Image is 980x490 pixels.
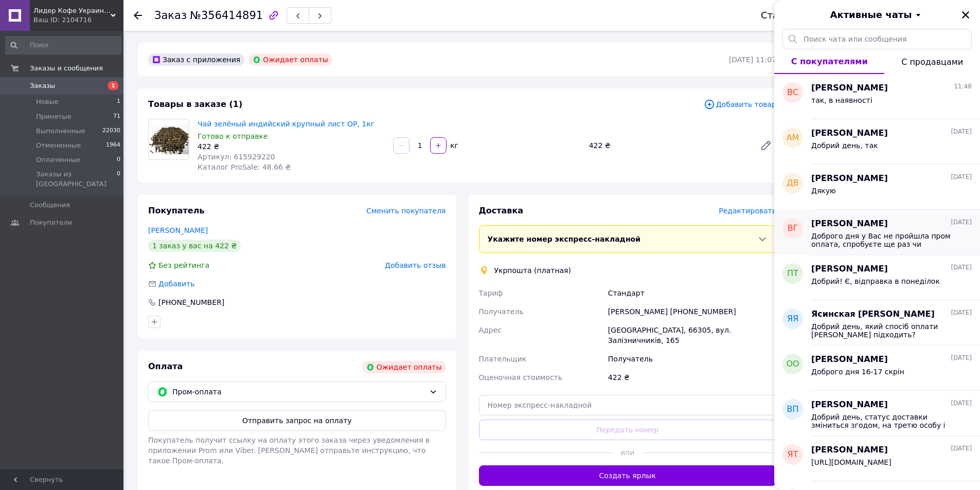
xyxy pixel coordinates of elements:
span: или [613,447,643,458]
span: Адрес [479,326,502,334]
span: Покупатель получит ссылку на оплату этого заказа через уведомления в приложении Prom или Viber. [... [148,436,430,465]
span: 0 [117,155,120,165]
div: 1 заказ у вас на 422 ₴ [148,240,241,252]
a: [PERSON_NAME] [148,226,208,234]
span: 11:48 [954,82,972,91]
div: Ожидает оплаты [362,361,446,373]
time: [DATE] 11:07 [729,56,776,64]
span: Сообщения [30,201,70,210]
span: так, в наявності [811,96,872,104]
div: Ваш ID: 2104716 [33,15,123,25]
button: ЯТ[PERSON_NAME][DATE][URL][DOMAIN_NAME] [774,436,980,481]
div: кг [448,140,459,151]
span: [PERSON_NAME] [811,263,888,275]
span: [DATE] [951,308,972,317]
img: Чай зелёный индийский крупный лист OP, 1кг [149,124,189,155]
button: ОО[PERSON_NAME][DATE]Доброго дня 16-17 скрін [774,346,980,391]
span: Тариф [479,289,503,297]
input: Номер экспресс-накладной [479,395,777,415]
span: ПТ [787,268,798,280]
span: ВС [787,87,798,99]
span: Заказ [154,9,187,22]
span: С продавцами [901,57,963,67]
span: Лидер Кофе Украина - кофе и чай оптом [33,6,111,15]
span: Редактировать [719,207,776,215]
span: [PERSON_NAME] [811,173,888,185]
span: Выполненные [36,126,85,136]
span: [PERSON_NAME] [811,399,888,411]
div: [GEOGRAPHIC_DATA], 66305, вул. Залізничників, 165 [606,321,778,350]
span: ам [787,132,799,144]
span: Готово к отправке [198,132,268,140]
input: Поиск чата или сообщения [782,29,972,49]
span: [DATE] [951,354,972,362]
div: Вернуться назад [134,10,142,21]
span: Новые [36,97,59,106]
span: [DATE] [951,218,972,227]
span: ВП [787,404,798,415]
a: Чай зелёный индийский крупный лист OP, 1кг [198,120,375,128]
a: Редактировать [756,135,776,156]
span: Доброго дня у Вас не пройшла пром оплата, спробуєте ще раз чи відправити наложкою? [811,232,957,248]
div: Заказ с приложения [148,53,244,66]
button: вг[PERSON_NAME][DATE]Доброго дня у Вас не пройшла пром оплата, спробуєте ще раз чи відправити нал... [774,210,980,255]
span: [DATE] [951,444,972,453]
span: [PERSON_NAME] [811,354,888,366]
span: 1 [108,81,118,90]
span: [PERSON_NAME] [811,444,888,456]
span: Доброго дня 16-17 скрін [811,368,904,376]
div: 422 ₴ [585,138,752,153]
span: 0 [117,170,120,188]
button: ДВ[PERSON_NAME][DATE]Дякую [774,165,980,210]
span: Доставка [479,206,524,215]
span: Товары в заказе (1) [148,99,242,109]
span: [URL][DOMAIN_NAME] [811,458,892,466]
span: [DATE] [951,399,972,408]
span: Оплата [148,361,183,371]
span: 71 [113,112,120,121]
div: 422 ₴ [606,368,778,387]
button: Отправить запрос на оплату [148,410,446,431]
div: Статус заказа [761,10,830,21]
span: [DATE] [951,128,972,136]
span: ДВ [787,177,798,189]
button: ам[PERSON_NAME][DATE]Добрий день, так [774,119,980,165]
span: Без рейтинга [158,261,209,269]
span: Добрий день, статус доставки зміниться згодом, на третю особу і доставка буде безкоштовною [811,413,957,429]
button: С покупателями [774,49,884,74]
span: [DATE] [951,263,972,272]
span: Оплаченные [36,155,80,165]
span: 1 [117,97,120,106]
button: Создать ярлык [479,465,777,486]
span: Добрий день, так [811,141,878,150]
button: Закрыть [959,9,972,21]
span: 22030 [102,126,120,136]
div: [PHONE_NUMBER] [157,297,225,307]
span: Артикул: 615929220 [198,153,275,161]
div: [PERSON_NAME] [PHONE_NUMBER] [606,302,778,321]
span: ЯТ [788,449,798,461]
span: вг [788,223,798,234]
button: ВС[PERSON_NAME]11:48так, в наявності [774,74,980,119]
span: Сменить покупателя [366,207,446,215]
span: 1964 [106,141,120,150]
span: Получатель [479,307,524,316]
div: Укрпошта (платная) [492,265,574,276]
span: ЯЯ [787,313,798,325]
span: ОО [786,358,799,370]
span: Оценочная стоимость [479,373,563,382]
span: Каталог ProSale: 48.66 ₴ [198,163,291,171]
span: [DATE] [951,173,972,182]
input: Поиск [5,36,121,55]
div: Ожидает оплаты [248,53,332,66]
span: Добрий день, який спосіб оплати [PERSON_NAME] підходить? [811,322,957,339]
span: Плательщик [479,355,527,363]
span: Ясинская [PERSON_NAME] [811,308,935,320]
button: С продавцами [884,49,980,74]
span: [PERSON_NAME] [811,128,888,139]
button: Активные чаты [803,8,951,22]
span: Активные чаты [830,8,912,22]
span: С покупателями [791,57,868,66]
span: Покупатель [148,206,204,215]
span: №356414891 [190,9,263,22]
